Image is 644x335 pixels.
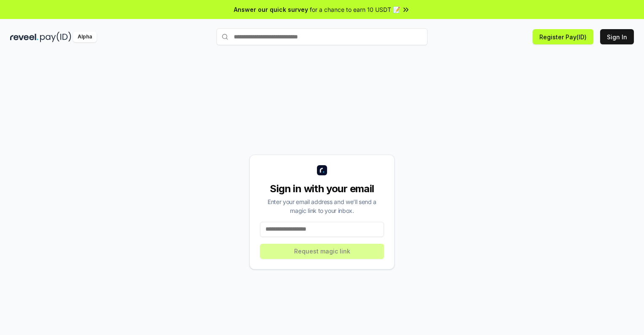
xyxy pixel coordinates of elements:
span: for a chance to earn 10 USDT 📝 [310,5,400,14]
button: Sign In [600,29,634,44]
img: reveel_dark [10,32,38,42]
img: logo_small [317,165,327,175]
span: Answer our quick survey [234,5,308,14]
button: Register Pay(ID) [533,29,593,44]
div: Alpha [73,32,97,42]
div: Enter your email address and we’ll send a magic link to your inbox. [260,197,384,215]
img: pay_id [40,32,71,42]
div: Sign in with your email [260,182,384,196]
